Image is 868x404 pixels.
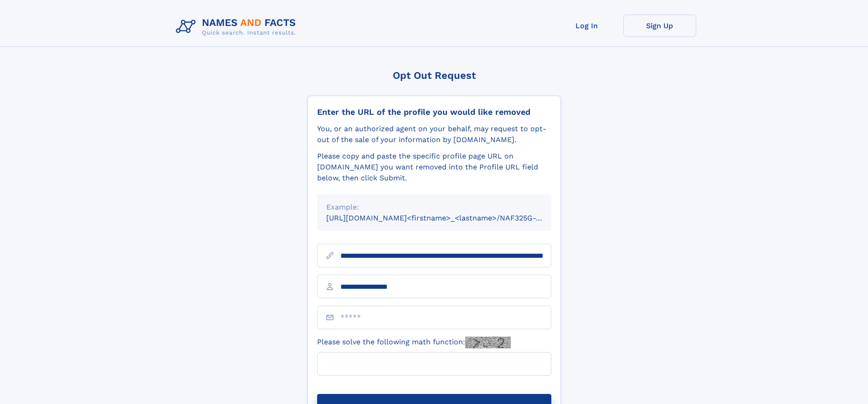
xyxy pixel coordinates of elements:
[317,337,511,348] label: Please solve the following math function:
[317,123,551,145] div: You, or an authorized agent on your behalf, may request to opt-out of the sale of your informatio...
[317,151,551,184] div: Please copy and paste the specific profile page URL on [DOMAIN_NAME] you want removed into the Pr...
[308,70,561,81] div: Opt Out Request
[623,15,696,37] a: Sign Up
[317,107,551,117] div: Enter the URL of the profile you would like removed
[326,214,569,222] small: [URL][DOMAIN_NAME]<firstname>_<lastname>/NAF325G-xxxxxxxx
[550,15,623,37] a: Log In
[326,202,542,213] div: Example:
[172,15,303,39] img: Logo Names and Facts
